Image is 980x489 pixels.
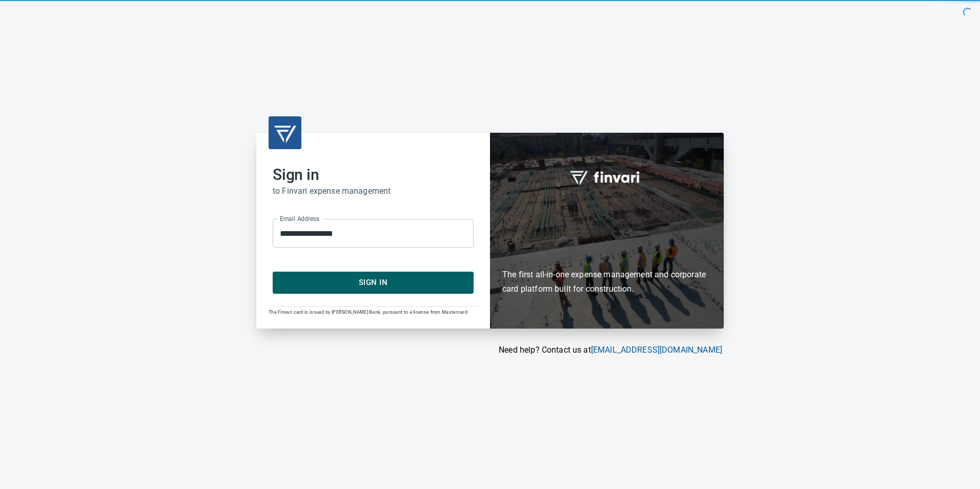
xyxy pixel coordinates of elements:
h2: Sign in [273,166,474,184]
span: The Finvari card is issued by [PERSON_NAME] Bank, pursuant to a license from Mastercard [269,310,467,315]
img: fullword_logo_white.png [568,165,645,189]
button: Sign In [273,272,474,293]
p: Need help? Contact us at [256,344,722,356]
a: [EMAIL_ADDRESS][DOMAIN_NAME] [591,345,722,355]
span: Sign In [284,276,462,289]
img: transparent_logo.png [273,120,297,145]
h6: The first all-in-one expense management and corporate card platform built for construction. [502,208,711,296]
div: Finvari [490,133,724,328]
h6: to Finvari expense management [273,184,474,198]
